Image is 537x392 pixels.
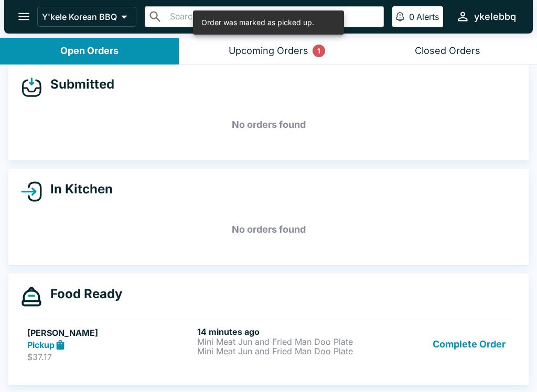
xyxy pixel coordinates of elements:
[317,46,320,56] p: 1
[197,326,363,337] h6: 14 minutes ago
[37,7,136,27] button: Y'kele Korean BBQ
[416,12,439,22] p: Alerts
[167,9,379,24] input: Search orders by name or phone number
[27,352,193,362] p: $37.17
[42,286,122,302] h4: Food Ready
[415,45,480,57] div: Closed Orders
[10,3,37,30] button: open drawer
[42,181,113,197] h4: In Kitchen
[201,14,314,31] div: Order was marked as picked up.
[60,45,119,57] div: Open Orders
[21,106,516,144] h5: No orders found
[428,326,510,363] button: Complete Order
[452,5,520,28] button: ykelebbq
[42,77,114,92] h4: Submitted
[474,10,516,23] div: ykelebbq
[197,337,363,346] p: Mini Meat Jun and Fried Man Doo Plate
[229,45,308,57] div: Upcoming Orders
[27,326,193,339] h5: [PERSON_NAME]
[21,211,516,248] h5: No orders found
[409,12,414,22] p: 0
[42,12,117,22] p: Y'kele Korean BBQ
[197,346,363,356] p: Mini Meat Jun and Fried Man Doo Plate
[21,320,516,369] a: [PERSON_NAME]Pickup$37.1714 minutes agoMini Meat Jun and Fried Man Doo PlateMini Meat Jun and Fri...
[27,340,55,350] strong: Pickup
